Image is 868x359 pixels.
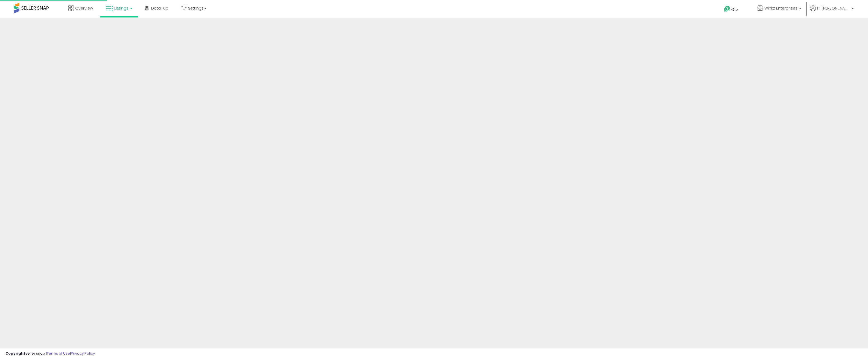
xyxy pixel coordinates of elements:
[720,1,749,18] a: Help
[764,5,797,11] span: Winkz Enterprises
[75,5,93,11] span: Overview
[724,5,730,12] i: Get Help
[730,7,738,12] span: Help
[810,5,854,18] a: Hi [PERSON_NAME]
[114,5,128,11] span: Listings
[817,5,850,11] span: Hi [PERSON_NAME]
[151,5,168,11] span: DataHub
